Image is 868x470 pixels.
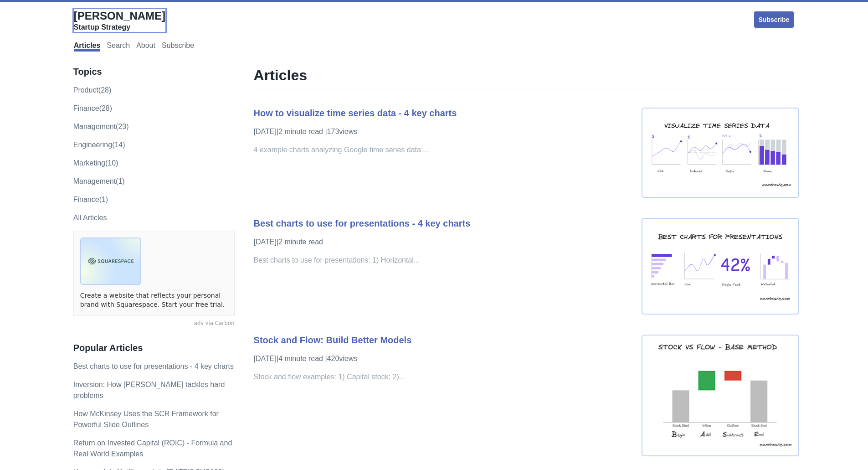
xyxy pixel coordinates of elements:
p: [DATE] | 4 minute read [254,353,632,364]
span: [PERSON_NAME] [74,10,165,22]
a: ads via Carbon [73,320,235,328]
a: Subscribe [753,10,795,29]
img: stock and flow [642,335,799,456]
a: All Articles [73,214,107,222]
img: ads via Carbon [80,238,141,285]
p: [DATE] | 2 minute read [254,237,632,248]
a: Create a website that reflects your personal brand with Squarespace. Start your free trial. [80,291,228,309]
a: engineering(14) [73,141,125,149]
a: About [136,41,155,52]
span: | 420 views [325,355,357,362]
p: [DATE] | 2 minute read [254,126,632,137]
a: Stock and Flow: Build Better Models [254,335,412,345]
img: best chart presentaion [642,218,799,315]
a: [PERSON_NAME]Startup Strategy [74,9,165,32]
a: marketing(10) [73,159,118,167]
a: Best charts to use for presentations - 4 key charts [73,362,234,370]
a: Best charts to use for presentations - 4 key charts [254,218,471,228]
a: Management(1) [73,177,125,185]
img: time-series [642,108,799,198]
a: Inversion: How [PERSON_NAME] tackles hard problems [73,381,225,399]
a: finance(28) [73,104,112,112]
a: Return on Invested Capital (ROIC) - Formula and Real World Examples [73,439,232,458]
span: | 173 views [325,128,357,135]
a: How to visualize time series data - 4 key charts [254,108,457,118]
a: Articles [74,41,101,52]
a: product(28) [73,86,112,94]
h1: Articles [254,66,795,89]
h3: Popular Articles [73,342,235,354]
a: Search [107,41,130,52]
a: management(23) [73,123,129,130]
a: Subscribe [162,41,194,52]
p: Best charts to use for presentations: 1) Horizontal... [254,255,632,266]
p: 4 example charts analyzing Google time series data:... [254,145,632,155]
h3: Topics [73,66,235,77]
a: Finance(1) [73,196,108,203]
p: Stock and flow examples: 1) Capital stock; 2)... [254,372,632,382]
div: Startup Strategy [74,23,165,32]
a: How McKinsey Uses the SCR Framework for Powerful Slide Outlines [73,410,219,429]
